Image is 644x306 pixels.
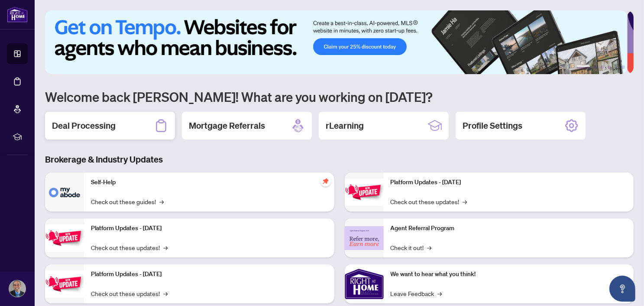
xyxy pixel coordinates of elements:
span: pushpin [320,176,331,186]
button: 2 [594,65,597,69]
p: Platform Updates - [DATE] [391,178,627,187]
a: Check out these updates!→ [391,197,467,206]
h2: Profile Settings [463,120,522,132]
p: Platform Updates - [DATE] [91,224,327,233]
button: 3 [601,65,604,69]
button: 1 [576,65,590,69]
h2: Mortgage Referrals [189,120,265,132]
img: logo [7,7,28,23]
img: Profile Icon [9,280,26,297]
img: Platform Updates - September 16, 2025 [45,225,84,252]
img: Platform Updates - June 23, 2025 [345,179,384,206]
h3: Brokerage & Industry Updates [45,153,634,166]
span: → [427,243,432,252]
img: Self-Help [45,173,84,212]
a: Check out these guides!→ [91,197,164,206]
span: → [159,197,164,206]
a: Leave Feedback→ [391,289,442,298]
button: 5 [615,65,618,69]
p: Platform Updates - [DATE] [91,270,327,279]
h1: Welcome back [PERSON_NAME]! What are you working on [DATE]? [45,88,634,105]
button: 6 [621,65,625,69]
h2: rLearning [326,120,364,132]
button: 4 [608,65,611,69]
span: → [463,197,467,206]
img: Platform Updates - July 21, 2025 [45,270,84,298]
p: We want to hear what you think! [391,270,627,279]
button: Open asap [609,276,635,302]
a: Check out these updates!→ [91,243,168,252]
img: Slide 0 [45,10,627,74]
img: Agent Referral Program [345,226,384,250]
p: Agent Referral Program [391,224,627,233]
p: Self-Help [91,178,327,187]
a: Check it out!→ [391,243,432,252]
span: → [438,289,442,298]
span: → [163,243,168,252]
h2: Deal Processing [52,120,116,132]
a: Check out these updates!→ [91,289,168,298]
img: We want to hear what you think! [345,264,384,303]
span: → [163,289,168,298]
